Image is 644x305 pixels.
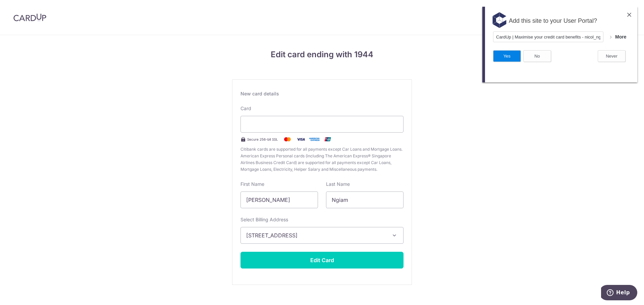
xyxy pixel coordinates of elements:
[240,192,318,208] input: Cardholder First Name
[247,137,278,142] span: Secure 256-bit SSL
[240,227,404,244] button: [STREET_ADDRESS]
[321,135,334,143] img: .alt.unionpay
[240,90,404,97] div: New card details
[240,146,404,173] span: Citibank cards are supported for all payments except Car Loans and Mortgage Loans. American Expre...
[326,181,350,187] label: Last Name
[37,11,125,17] span: Add this site to your User Portal?
[13,13,46,21] img: CardUp
[240,105,251,112] label: Card
[51,44,79,55] button: No
[155,6,159,10] img: 366kdW7bZf5IgGNA5d8FYPGppdBqSHtUB08xHy6BdXA+5T2R62QLwqgAAAABJRU5ErkJggg==
[326,192,404,208] input: Cardholder Last Name
[308,135,321,143] img: .alt.amex
[232,49,412,61] h4: Edit card ending with 1944
[240,252,404,269] button: Edit Card
[240,181,264,187] label: First Name
[137,29,140,32] img: OUAAAAldEVYdGRhdGU6bW9kaWZ5ADIwMTgtMDItMDZUMjI6MjY6MDYrMDE6MDCabkRZAAAAGXRFWHRTb2Z0d2FyZQB3d3cuaW...
[21,44,49,55] button: Yes
[240,216,288,223] label: Select Billing Address
[281,135,294,143] img: Mastercard
[294,135,308,143] img: Visa
[19,5,35,21] img: svg+xml;base64,PD94bWwgdmVyc2lvbj0iMS4wIiBlbmNvZGluZz0iVVRGLTgiPz4KPHN2ZyB3aWR0aD0iNDhweCIgaGVpZ2...
[246,120,398,128] iframe: Secure card payment input frame
[143,27,154,33] span: More
[601,285,637,302] iframe: Opens a widget where you can find more information
[125,44,153,55] button: Never
[246,231,386,239] span: [STREET_ADDRESS]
